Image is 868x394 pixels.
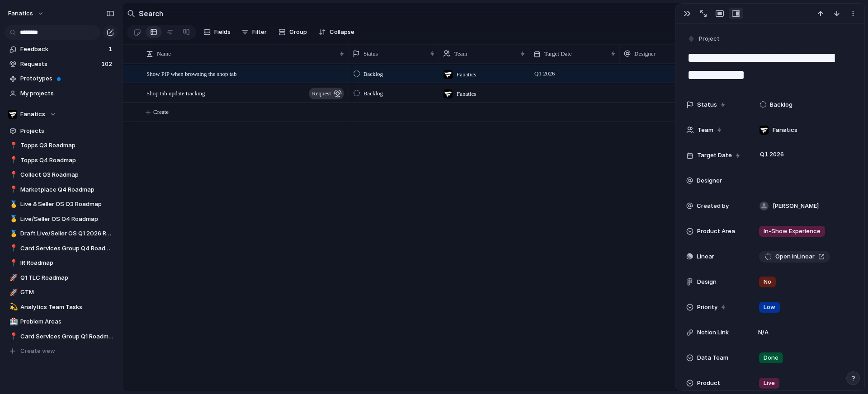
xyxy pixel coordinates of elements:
[200,25,234,39] button: Fields
[544,49,572,58] span: Target Date
[20,332,114,341] span: Card Services Group Q1 Roadmap
[9,141,16,151] div: 📍
[20,45,106,54] span: Feedback
[697,176,722,185] span: Designer
[8,229,17,238] button: 🥇
[457,70,476,79] span: Fanatics
[289,28,307,37] span: Group
[312,87,331,100] span: request
[759,251,830,263] a: Open inLinear
[770,100,793,109] span: Backlog
[8,185,17,194] button: 📍
[758,149,786,160] span: Q1 2026
[8,273,17,282] button: 🚀
[146,88,205,98] span: Shop tab update tracking
[8,303,17,312] button: 💫
[634,49,656,58] span: Designer
[5,183,118,197] a: 📍Marketplace Q4 Roadmap
[697,227,735,236] span: Product Area
[20,200,114,209] span: Live & Seller OS Q3 Roadmap
[697,353,728,362] span: Data Team
[699,34,720,43] span: Project
[20,347,55,356] span: Create view
[764,227,821,236] span: In-Show Experience
[685,33,722,46] button: Project
[101,60,114,69] span: 102
[5,168,118,182] a: 📍Collect Q3 Roadmap
[5,344,118,358] button: Create view
[9,258,16,268] div: 📍
[5,124,118,138] a: Projects
[153,108,169,117] span: Create
[775,252,815,261] span: Open in Linear
[697,151,732,160] span: Target Date
[8,244,17,253] button: 📍
[9,302,16,312] div: 💫
[764,277,771,286] span: No
[20,288,114,297] span: GTM
[698,126,713,135] span: Team
[697,252,714,261] span: Linear
[8,258,17,267] button: 📍
[9,317,16,327] div: 🏥
[20,317,114,326] span: Problem Areas
[146,68,237,79] span: Show PiP when browsing the shop tab
[454,49,467,58] span: Team
[697,303,717,312] span: Priority
[697,202,729,211] span: Created by
[20,156,114,165] span: Topps Q4 Roadmap
[363,49,378,58] span: Status
[5,197,118,211] a: 🥇Live & Seller OS Q3 Roadmap
[252,28,267,37] span: Filter
[20,60,99,69] span: Requests
[8,200,17,209] button: 🥇
[20,127,114,136] span: Projects
[363,89,383,98] span: Backlog
[5,242,118,255] div: 📍Card Services Group Q4 Roadmap
[5,315,118,328] a: 🏥Problem Areas
[20,258,114,267] span: IR Roadmap
[8,215,17,224] button: 🥇
[697,328,729,337] span: Notion Link
[20,141,114,150] span: Topps Q3 Roadmap
[9,155,16,165] div: 📍
[315,25,358,39] button: Collapse
[9,287,16,298] div: 🚀
[5,139,118,152] a: 📍Topps Q3 Roadmap
[5,212,118,226] div: 🥇Live/Seller OS Q4 Roadmap
[8,9,33,18] span: fanatics
[457,89,476,98] span: Fanatics
[4,6,49,21] button: fanatics
[764,353,778,362] span: Done
[20,215,114,224] span: Live/Seller OS Q4 Roadmap
[532,68,557,79] span: Q1 2026
[5,87,118,100] a: My projects
[274,25,311,39] button: Group
[5,42,118,56] a: Feedback1
[20,170,114,179] span: Collect Q3 Roadmap
[8,332,17,341] button: 📍
[697,100,717,109] span: Status
[8,170,17,179] button: 📍
[363,70,383,79] span: Backlog
[8,317,17,326] button: 🏥
[5,154,118,167] a: 📍Topps Q4 Roadmap
[9,331,16,342] div: 📍
[5,330,118,343] div: 📍Card Services Group Q1 Roadmap
[5,286,118,299] a: 🚀GTM
[20,89,114,98] span: My projects
[755,328,772,337] span: N/A
[5,227,118,240] a: 🥇Draft Live/Seller OS Q1 2026 Roadmap
[108,45,114,54] span: 1
[8,141,17,150] button: 📍
[9,184,16,195] div: 📍
[5,300,118,314] a: 💫Analytics Team Tasks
